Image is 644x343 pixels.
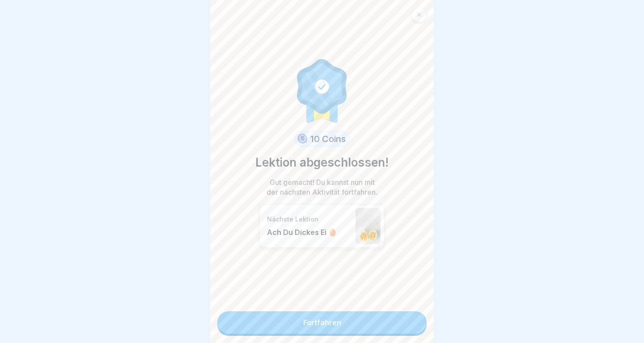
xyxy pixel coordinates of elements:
[267,215,351,223] p: Nächste Lektion
[264,177,380,197] p: Gut gemacht! Du kannst nun mit der nächsten Aktivität fortfahren.
[267,228,351,237] p: Ach Du Dickes Ei 🥚
[255,154,389,171] p: Lektion abgeschlossen!
[294,131,350,147] div: 10 Coins
[217,311,427,334] a: Fortfahren
[292,57,352,124] img: completion.svg
[296,132,309,146] img: coin.svg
